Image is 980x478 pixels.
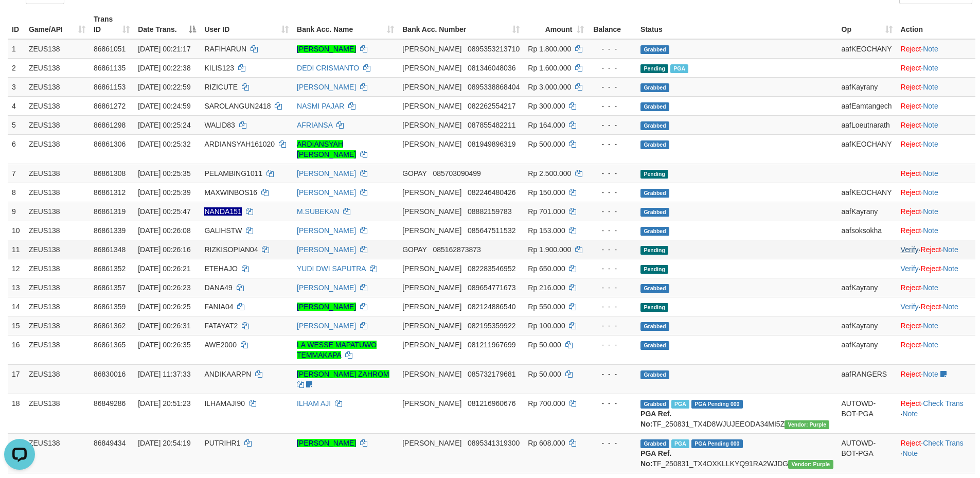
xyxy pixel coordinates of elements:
[25,164,90,183] td: ZEUS138
[8,77,25,96] td: 3
[297,207,339,216] a: M.SUBEKAN
[297,303,356,311] a: [PERSON_NAME]
[901,45,921,53] a: Reject
[838,115,897,134] td: aafLoeutnarath
[25,316,90,335] td: ZEUS138
[297,83,356,91] a: [PERSON_NAME]
[138,140,190,148] span: [DATE] 00:25:32
[592,206,633,217] div: - - -
[592,44,633,54] div: - - -
[901,64,921,72] a: Reject
[528,45,571,53] span: Rp 1.800.000
[592,438,633,448] div: - - -
[897,259,975,278] td: · ·
[838,335,897,364] td: aafKayrany
[25,364,90,394] td: ZEUS138
[592,101,633,111] div: - - -
[838,394,897,433] td: AUTOWD-BOT-PGA
[25,221,90,240] td: ZEUS138
[640,208,669,217] span: Grabbed
[94,226,126,235] span: 86861339
[297,45,356,53] a: [PERSON_NAME]
[592,120,633,130] div: - - -
[671,400,689,409] span: Marked by aafRornrotha
[297,140,356,158] a: ARDIANSYAH [PERSON_NAME]
[943,245,958,254] a: Note
[468,303,515,311] span: Copy 082124886540 to clipboard
[592,340,633,350] div: - - -
[204,341,237,349] span: AWE2000
[297,284,356,292] a: [PERSON_NAME]
[138,370,190,378] span: [DATE] 11:37:33
[204,264,238,273] span: ETEHAJO
[204,188,257,197] span: MAXWINBOS16
[138,188,190,197] span: [DATE] 00:25:39
[8,183,25,202] td: 8
[138,341,190,349] span: [DATE] 00:26:35
[402,64,461,72] span: [PERSON_NAME]
[402,370,461,378] span: [PERSON_NAME]
[94,399,126,408] span: 86849286
[138,226,190,235] span: [DATE] 00:26:08
[204,169,262,178] span: PELAMBING1011
[592,321,633,331] div: - - -
[25,10,90,39] th: Game/API: activate to sort column ascending
[897,240,975,259] td: · ·
[402,341,461,349] span: [PERSON_NAME]
[468,64,515,72] span: Copy 081346048036 to clipboard
[402,284,461,292] span: [PERSON_NAME]
[901,264,919,273] a: Verify
[903,449,918,457] a: Note
[402,226,461,235] span: [PERSON_NAME]
[897,221,975,240] td: ·
[25,394,90,433] td: ZEUS138
[640,410,671,428] b: PGA Ref. No:
[468,322,515,330] span: Copy 082195359922 to clipboard
[8,364,25,394] td: 17
[592,263,633,274] div: - - -
[468,370,515,378] span: Copy 085732179681 to clipboard
[94,102,126,110] span: 86861272
[204,121,235,129] span: WALID83
[297,121,332,129] a: AFRIANSA
[402,264,461,273] span: [PERSON_NAME]
[640,265,668,274] span: Pending
[921,303,941,311] a: Reject
[592,282,633,293] div: - - -
[204,322,238,330] span: FATAYAT2
[204,64,234,72] span: KILIS123
[897,297,975,316] td: · ·
[897,77,975,96] td: ·
[25,278,90,297] td: ZEUS138
[901,245,919,254] a: Verify
[923,284,938,292] a: Note
[433,245,480,254] span: Copy 085162873873 to clipboard
[528,64,571,72] span: Rp 1.600.000
[901,226,921,235] a: Reject
[528,169,571,178] span: Rp 2.500.000
[94,439,126,447] span: 86849434
[838,316,897,335] td: aafKayrany
[25,39,90,59] td: ZEUS138
[468,399,515,408] span: Copy 081216960676 to clipboard
[138,322,190,330] span: [DATE] 00:26:31
[297,322,356,330] a: [PERSON_NAME]
[25,202,90,221] td: ZEUS138
[94,284,126,292] span: 86861357
[921,245,941,254] a: Reject
[94,303,126,311] span: 86861359
[138,284,190,292] span: [DATE] 00:26:23
[588,10,637,39] th: Balance
[640,227,669,236] span: Grabbed
[640,121,669,130] span: Grabbed
[838,202,897,221] td: aafKayrany
[138,439,190,447] span: [DATE] 20:54:19
[468,102,515,110] span: Copy 082262554217 to clipboard
[8,433,25,473] td: 19
[94,45,126,53] span: 86861051
[592,369,633,379] div: - - -
[204,284,232,292] span: DANA49
[94,121,126,129] span: 86861298
[297,370,389,378] a: [PERSON_NAME] ZAHROM
[636,394,837,433] td: TF_250831_TX4D8WJUJEEODA34MI5Z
